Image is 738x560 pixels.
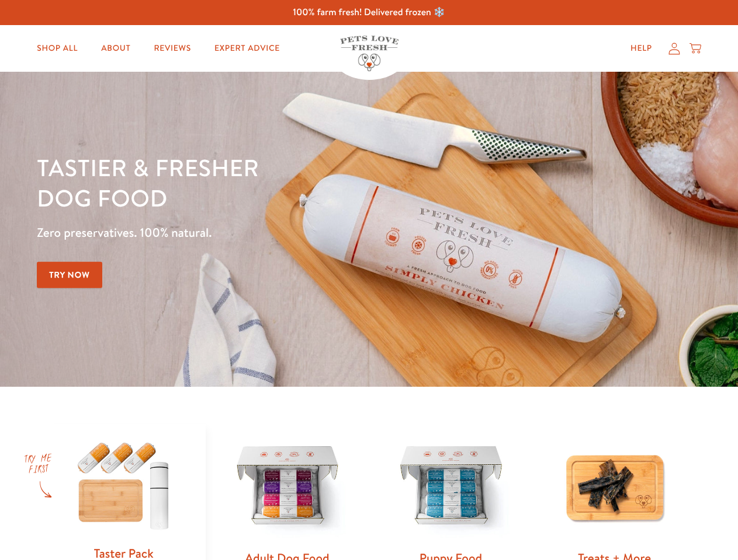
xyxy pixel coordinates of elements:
a: About [92,37,140,60]
a: Expert Advice [205,37,289,60]
a: Reviews [144,37,200,60]
a: Shop All [27,37,87,60]
h1: Tastier & fresher dog food [37,152,480,213]
a: Try Now [37,262,102,288]
img: Pets Love Fresh [340,36,399,71]
p: Zero preservatives. 100% natural. [37,222,480,243]
a: Help [621,37,661,60]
